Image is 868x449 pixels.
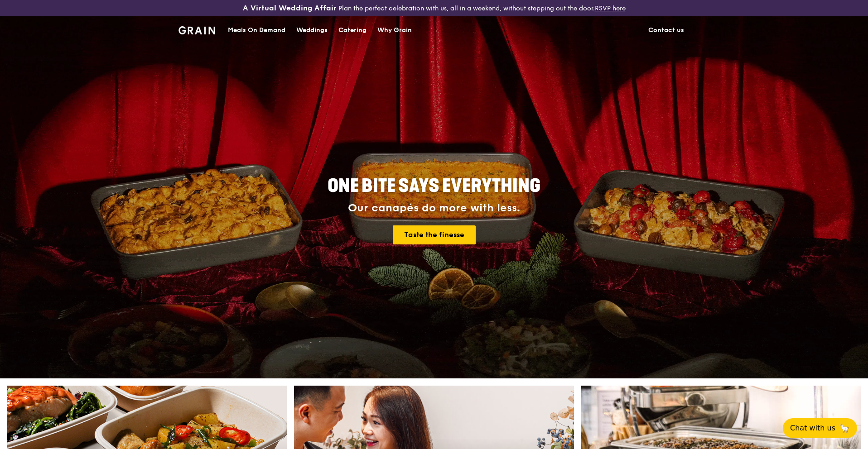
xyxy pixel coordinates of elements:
[328,175,540,197] span: ONE BITE SAYS EVERYTHING
[243,4,337,13] h3: A Virtual Wedding Affair
[372,17,417,44] a: Why Grain
[377,17,412,44] div: Why Grain
[178,16,215,43] a: GrainGrain
[783,418,857,438] button: Chat with us🦙
[296,17,328,44] div: Weddings
[839,423,850,434] span: 🦙
[228,17,285,44] div: Meals On Demand
[790,423,835,434] span: Chat with us
[178,26,215,34] img: Grain
[393,225,476,244] a: Taste the finesse
[595,5,626,12] a: RSVP here
[643,17,690,44] a: Contact us
[291,17,333,44] a: Weddings
[173,4,695,13] div: Plan the perfect celebration with us, all in a weekend, without stepping out the door.
[338,17,366,44] div: Catering
[333,17,372,44] a: Catering
[271,202,597,215] div: Our canapés do more with less.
